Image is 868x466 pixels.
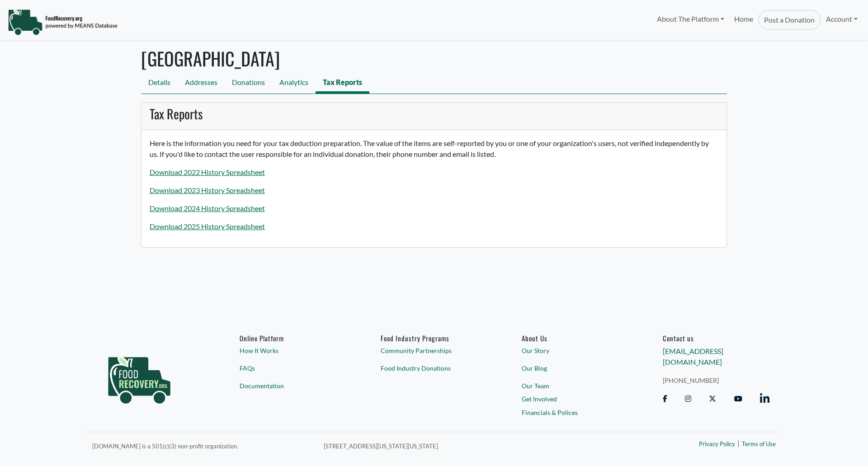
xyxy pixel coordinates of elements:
span: | [737,438,740,449]
a: Community Partnerships [381,346,487,356]
a: Tax Reports [316,73,369,94]
a: Get Involved [522,395,628,404]
a: [EMAIL_ADDRESS][DOMAIN_NAME] [663,347,723,367]
a: How It Works [240,346,346,356]
a: FAQs [240,363,346,373]
p: [STREET_ADDRESS][US_STATE][US_STATE] [324,440,602,451]
a: Analytics [272,73,316,94]
a: Download 2023 History Spreadsheet [150,186,265,194]
a: Financials & Polices [522,408,628,417]
img: NavigationLogo_FoodRecovery-91c16205cd0af1ed486a0f1a7774a6544ea792ac00100771e7dd3ec7c0e58e41.png [8,9,118,36]
h6: Online Platform [240,334,346,342]
a: Details [141,73,178,94]
a: Terms of Use [742,440,776,449]
a: Our Team [522,381,628,391]
a: Addresses [178,73,225,94]
h6: Food Industry Programs [381,334,487,342]
a: About Us [522,334,628,342]
a: About The Platform [651,10,729,28]
a: Post a Donation [758,10,821,30]
a: [PHONE_NUMBER] [663,376,769,385]
a: Food Industry Donations [381,363,487,373]
a: Download 2025 History Spreadsheet [150,222,265,231]
a: Documentation [240,381,346,391]
h3: Tax Reports [150,106,719,122]
a: Our Blog [522,363,628,373]
h6: Contact us [663,334,769,342]
a: Home [729,10,758,30]
a: Download 2022 History Spreadsheet [150,168,265,176]
h1: [GEOGRAPHIC_DATA] [141,47,727,69]
a: Privacy Policy [699,440,735,449]
a: Account [821,10,863,28]
img: food_recovery_green_logo-76242d7a27de7ed26b67be613a865d9c9037ba317089b267e0515145e5e51427.png [99,334,180,420]
a: Download 2024 History Spreadsheet [150,204,265,212]
p: Here is the information you need for your tax deduction preparation. The value of the items are s... [150,138,719,160]
a: Our Story [522,346,628,356]
p: [DOMAIN_NAME] is a 501(c)(3) non-profit organization. [92,440,313,451]
a: Donations [225,73,272,94]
